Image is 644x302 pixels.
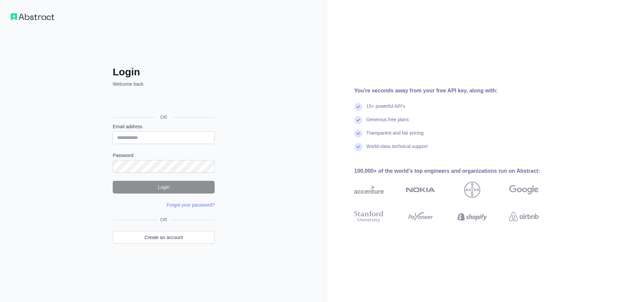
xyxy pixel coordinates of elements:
[113,81,215,87] p: Welcome back
[354,143,362,151] img: check mark
[167,202,215,208] a: Forgot your password?
[354,167,560,175] div: 100,000+ of the world's top engineers and organizations run on Abstract:
[366,130,424,143] div: Transparent and fair pricing
[113,231,215,244] a: Create an account
[509,182,539,198] img: google
[366,143,428,156] div: World-class technical support
[509,209,539,224] img: airbnb
[113,66,215,78] h2: Login
[464,182,480,198] img: bayer
[354,87,560,95] div: You're seconds away from your free API key, along with:
[354,130,362,138] img: check mark
[366,103,405,116] div: 15+ powerful API's
[113,123,215,130] label: Email address
[354,116,362,124] img: check mark
[406,209,435,224] img: payoneer
[11,13,54,20] img: Workflow
[113,152,215,159] label: Password
[406,182,435,198] img: nokia
[158,216,170,223] span: OR
[354,209,384,224] img: stanford university
[113,95,213,109] div: Google ile oturum açın. Yeni sekmede açılır
[109,95,217,109] iframe: Google ile Oturum Açma Düğmesi
[354,182,384,198] img: accenture
[354,103,362,111] img: check mark
[113,181,215,194] button: Login
[458,209,487,224] img: shopify
[366,116,409,130] div: Generous free plans
[155,114,173,121] span: OR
